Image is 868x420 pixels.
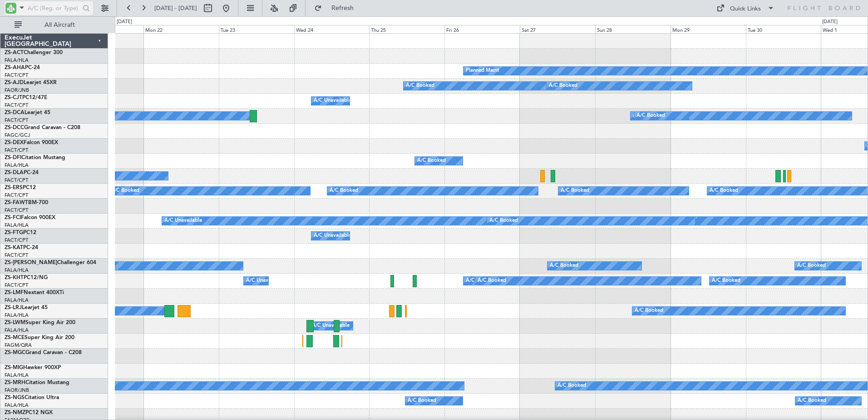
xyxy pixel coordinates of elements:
[489,214,518,228] div: A/C Booked
[5,335,25,340] span: ZS-MCE
[5,387,29,394] a: FAOR/JNB
[5,147,28,154] a: FACT/CPT
[5,380,69,385] a: ZS-MRHCitation Mustang
[5,275,48,280] a: ZS-KHTPC12/NG
[5,320,25,325] span: ZS-LWM
[5,320,75,325] a: ZS-LWMSuper King Air 200
[5,230,36,235] a: ZS-FTGPC12
[633,109,661,123] div: A/C Booked
[5,65,40,70] a: ZS-AHAPC-24
[154,4,197,12] span: [DATE] - [DATE]
[5,200,25,205] span: ZS-FAW
[557,379,586,393] div: A/C Booked
[111,184,139,198] div: A/C Booked
[294,25,370,33] div: Wed 24
[5,162,29,169] a: FALA/HLA
[5,327,29,334] a: FALA/HLA
[5,177,28,184] a: FACT/CPT
[636,109,665,123] div: A/C Booked
[5,140,24,145] span: ZS-DEX
[5,80,57,85] a: ZS-AJDLearjet 45XR
[5,395,25,400] span: ZS-NGS
[5,372,29,379] a: FALA/HLA
[5,395,59,400] a: ZS-NGSCitation Ultra
[5,95,22,100] span: ZS-CJT
[444,25,520,33] div: Fri 26
[5,185,23,190] span: ZS-ERS
[164,214,202,228] div: A/C Unavailable
[5,252,28,259] a: FACT/CPT
[5,50,24,55] span: ZS-ACT
[5,155,21,160] span: ZS-DFI
[561,184,589,198] div: A/C Booked
[219,25,294,33] div: Tue 23
[5,65,25,70] span: ZS-AHA
[746,25,821,33] div: Tue 30
[5,185,36,190] a: ZS-ERSPC12
[5,80,24,85] span: ZS-AJD
[466,64,499,78] div: Planned Maint
[5,365,61,370] a: ZS-MIGHawker 900XP
[5,125,24,130] span: ZS-DCC
[5,200,48,205] a: ZS-FAWTBM-700
[408,394,436,408] div: A/C Booked
[797,259,826,273] div: A/C Booked
[5,245,38,250] a: ZS-KATPC-24
[5,230,23,235] span: ZS-FTG
[5,267,29,274] a: FALA/HLA
[5,57,29,64] a: FALA/HLA
[312,319,350,333] div: A/C Unavailable
[369,25,444,33] div: Thu 25
[5,95,47,100] a: ZS-CJTPC12/47E
[595,25,671,33] div: Sun 28
[635,304,663,318] div: A/C Booked
[5,215,55,220] a: ZS-FCIFalcon 900EX
[549,79,577,93] div: A/C Booked
[5,245,23,250] span: ZS-KAT
[24,22,96,28] span: All Aircraft
[5,335,74,340] a: ZS-MCESuper King Air 200
[5,207,28,214] a: FACT/CPT
[5,282,28,289] a: FACT/CPT
[5,110,50,115] a: ZS-DCALearjet 45
[5,125,80,130] a: ZS-DCCGrand Caravan - C208
[5,342,32,349] a: FAGM/QRA
[5,72,28,79] a: FACT/CPT
[466,274,503,288] div: A/C Unavailable
[406,79,434,93] div: A/C Booked
[520,25,595,33] div: Sat 27
[5,237,28,244] a: FACT/CPT
[324,5,362,11] span: Refresh
[5,140,58,145] a: ZS-DEXFalcon 900EX
[28,1,80,15] input: A/C (Reg. or Type)
[5,170,39,175] a: ZS-DLAPC-24
[5,170,24,175] span: ZS-DLA
[550,259,578,273] div: A/C Booked
[5,260,96,265] a: ZS-[PERSON_NAME]Challenger 604
[5,222,29,229] a: FALA/HLA
[5,312,29,319] a: FALA/HLA
[310,1,365,15] button: Refresh
[478,274,506,288] div: A/C Booked
[5,50,63,55] a: ZS-ACTChallenger 300
[710,184,738,198] div: A/C Booked
[5,365,23,370] span: ZS-MIG
[5,350,82,355] a: ZS-MGCGrand Caravan - C208
[5,87,29,94] a: FAOR/JNB
[798,394,826,408] div: A/C Booked
[5,305,22,310] span: ZS-LRJ
[730,5,761,14] div: Quick Links
[314,229,351,243] div: A/C Unavailable
[5,380,25,385] span: ZS-MRH
[712,274,740,288] div: A/C Booked
[5,275,24,280] span: ZS-KHT
[314,94,351,108] div: A/C Unavailable
[10,18,99,32] button: All Aircraft
[143,25,219,33] div: Mon 22
[417,154,446,168] div: A/C Booked
[5,350,25,355] span: ZS-MGC
[5,410,25,415] span: ZS-NMZ
[5,297,29,304] a: FALA/HLA
[5,192,28,199] a: FACT/CPT
[5,155,65,160] a: ZS-DFICitation Mustang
